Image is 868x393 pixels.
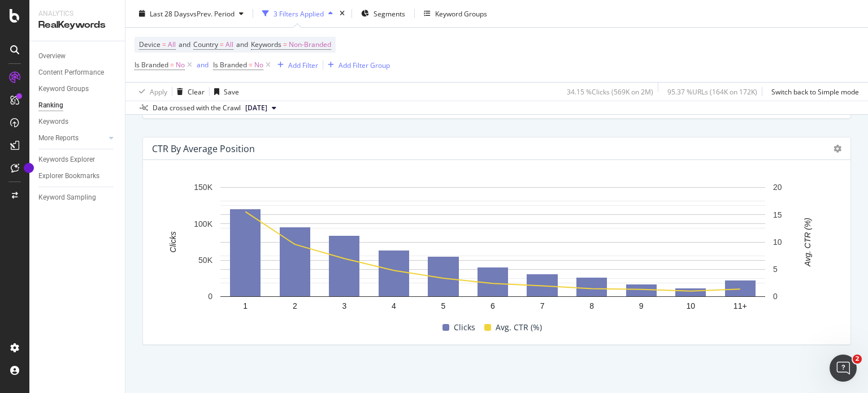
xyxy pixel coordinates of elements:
[38,9,116,19] div: Analytics
[150,8,190,18] span: Last 28 Days
[258,5,337,23] button: 3 Filters Applied
[337,8,347,19] div: times
[435,8,487,18] div: Keyword Groups
[213,60,247,70] span: Is Branded
[134,60,168,70] span: Is Branded
[357,5,410,23] button: Segments
[771,87,859,96] div: Switch back to Simple mode
[274,8,324,18] div: 3 Filters Applied
[198,256,213,265] text: 50K
[38,192,96,204] div: Keyword Sampling
[139,40,160,49] span: Device
[288,60,318,70] div: Add Filter
[224,87,239,96] div: Save
[254,57,263,73] span: No
[38,67,117,79] a: Content Performance
[179,40,190,49] span: and
[667,87,757,96] div: 95.37 % URLs ( 164K on 172K )
[162,40,166,49] span: =
[194,183,212,192] text: 150K
[38,154,95,166] div: Keywords Explorer
[134,83,167,101] button: Apply
[190,8,235,18] span: vs Prev. Period
[38,154,117,166] a: Keywords Explorer
[289,37,331,53] span: Non-Branded
[152,143,255,154] div: CTR By Average Position
[38,116,117,128] a: Keywords
[567,87,653,96] div: 34.15 % Clicks ( 569K on 2M )
[323,58,390,72] button: Add Filter Group
[38,132,79,144] div: More Reports
[243,301,248,310] text: 1
[168,37,176,53] span: All
[197,59,209,70] button: and
[853,355,862,364] span: 2
[454,321,475,334] span: Clicks
[210,83,239,101] button: Save
[176,57,185,73] span: No
[38,83,117,95] a: Keyword Groups
[220,40,224,49] span: =
[152,182,833,319] svg: A chart.
[392,301,396,310] text: 4
[773,292,778,301] text: 0
[38,19,116,32] div: RealKeywords
[773,183,782,192] text: 20
[38,50,117,62] a: Overview
[168,232,177,253] text: Clicks
[830,355,857,382] iframe: Intercom live chat
[540,301,545,310] text: 7
[241,101,281,115] button: [DATE]
[773,237,782,247] text: 10
[150,87,167,96] div: Apply
[342,301,346,310] text: 3
[773,210,782,219] text: 15
[803,218,812,267] text: Avg. CTR (%)
[38,170,99,182] div: Explorer Bookmarks
[24,163,34,173] div: Tooltip anchor
[134,5,248,23] button: Last 28 DaysvsPrev. Period
[193,40,218,49] span: Country
[734,301,747,310] text: 11+
[38,192,117,204] a: Keyword Sampling
[38,50,66,62] div: Overview
[283,40,287,49] span: =
[38,132,106,144] a: More Reports
[639,301,644,310] text: 9
[374,8,405,18] span: Segments
[251,40,281,49] span: Keywords
[170,60,174,70] span: =
[194,219,212,228] text: 100K
[38,170,117,182] a: Explorer Bookmarks
[419,5,492,23] button: Keyword Groups
[773,265,778,274] text: 5
[38,100,117,111] a: Ranking
[38,67,104,79] div: Content Performance
[245,103,267,113] span: 2025 Jul. 31st
[293,301,297,310] text: 2
[225,37,233,53] span: All
[153,103,241,113] div: Data crossed with the Crawl
[273,58,318,72] button: Add Filter
[589,301,594,310] text: 8
[188,87,205,96] div: Clear
[38,100,63,111] div: Ranking
[236,40,248,49] span: and
[197,60,209,70] div: and
[686,301,695,310] text: 10
[38,116,68,128] div: Keywords
[249,60,253,70] span: =
[441,301,446,310] text: 5
[496,321,542,334] span: Avg. CTR (%)
[338,60,390,70] div: Add Filter Group
[208,292,212,301] text: 0
[491,301,495,310] text: 6
[172,83,205,101] button: Clear
[767,83,859,101] button: Switch back to Simple mode
[38,83,89,95] div: Keyword Groups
